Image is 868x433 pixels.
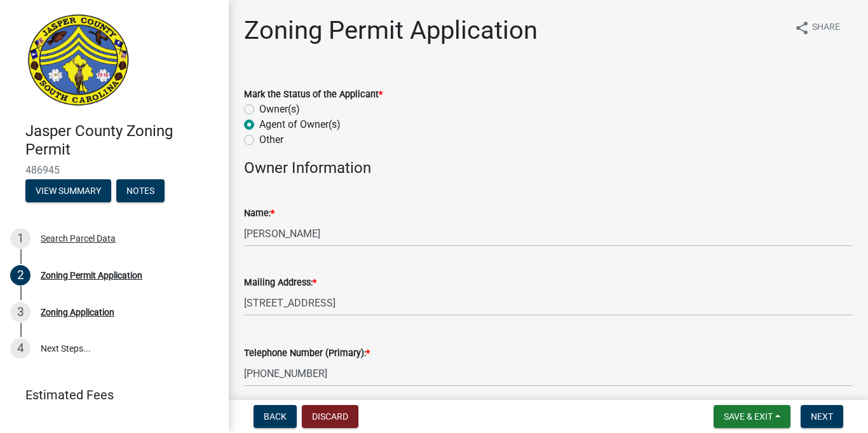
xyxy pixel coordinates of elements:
[244,159,853,177] h4: Owner Information
[244,349,370,358] label: Telephone Number (Primary):
[25,13,132,109] img: Jasper County, South Carolina
[10,302,31,322] div: 3
[25,186,111,196] wm-modal-confirm: Summary
[116,186,165,196] wm-modal-confirm: Notes
[801,405,843,428] button: Next
[10,382,208,408] a: Estimated Fees
[302,405,358,428] button: Discard
[10,265,31,285] div: 2
[794,20,810,36] i: share
[812,20,840,36] span: Share
[41,234,116,243] div: Search Parcel Data
[259,132,283,148] label: Other
[244,278,316,287] label: Mailing Address:
[259,102,300,117] label: Owner(s)
[116,179,165,202] button: Notes
[811,411,833,422] span: Next
[25,179,111,202] button: View Summary
[41,308,114,317] div: Zoning Application
[244,209,275,218] label: Name:
[259,117,341,132] label: Agent of Owner(s)
[244,15,538,46] h1: Zoning Permit Application
[10,338,31,359] div: 4
[254,405,297,428] button: Back
[714,405,790,428] button: Save & Exit
[244,90,383,99] label: Mark the Status of the Applicant
[10,228,31,249] div: 1
[25,164,203,176] span: 486945
[264,411,287,422] span: Back
[41,271,142,280] div: Zoning Permit Application
[724,411,773,422] span: Save & Exit
[25,122,219,159] h4: Jasper County Zoning Permit
[784,15,850,40] button: shareShare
